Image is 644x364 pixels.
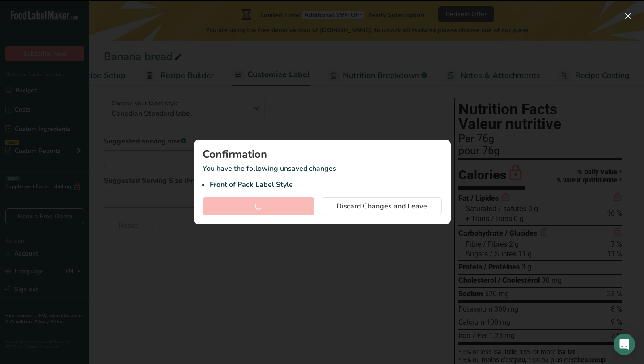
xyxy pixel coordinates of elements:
[322,197,442,215] button: Discard Changes and Leave
[210,179,442,190] li: Front of Pack Label Style
[336,201,427,212] span: Discard Changes and Leave
[614,334,635,355] div: Open Intercom Messenger
[203,163,442,190] p: You have the following unsaved changes
[203,149,442,160] div: Confirmation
